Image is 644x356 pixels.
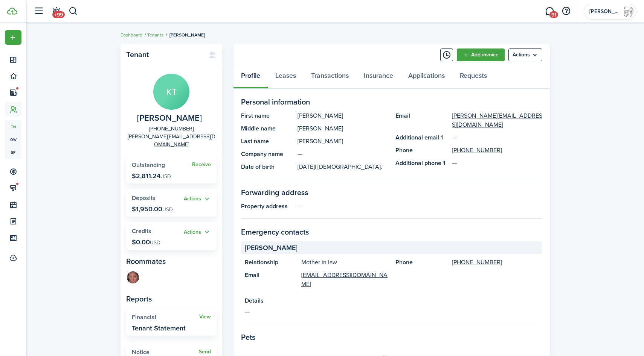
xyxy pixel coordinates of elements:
[395,159,448,168] panel-main-title: Additional phone 1
[301,271,388,289] a: [EMAIL_ADDRESS][DOMAIN_NAME]
[245,243,298,253] span: [PERSON_NAME]
[589,9,620,14] span: Carranza Rental Properties
[356,66,401,89] a: Insurance
[126,271,140,286] a: Jennifer Tadder
[160,173,171,180] span: USD
[241,332,542,343] panel-main-section-title: Pets
[5,133,21,146] a: ow
[132,324,186,332] widget-stats-description: Tenant Statement
[298,137,388,146] panel-main-description: [PERSON_NAME]
[542,2,557,21] a: Messaging
[126,133,217,148] a: [PERSON_NAME][EMAIL_ADDRESS][DOMAIN_NAME]
[5,146,21,159] a: sp
[132,205,173,213] p: $1,950.00
[137,114,202,123] span: Kevin Tadder
[184,195,211,203] button: Actions
[395,258,448,267] panel-main-title: Phone
[241,137,294,146] panel-main-title: Last name
[126,293,217,304] panel-main-subtitle: Reports
[241,96,542,108] panel-main-section-title: Personal information
[132,161,165,169] span: Outstanding
[121,32,142,38] a: Dashboard
[452,146,502,155] a: [PHONE_NUMBER]
[452,111,542,129] a: [PERSON_NAME][EMAIL_ADDRESS][DOMAIN_NAME]
[245,296,539,305] panel-main-title: Details
[169,32,205,38] span: [PERSON_NAME]
[132,238,160,246] p: $0.00
[132,227,151,235] span: Credits
[149,125,194,133] a: [PHONE_NUMBER]
[126,50,201,59] panel-main-title: Tenant
[192,162,211,168] a: Receive
[199,314,211,320] a: View
[241,111,294,120] panel-main-title: First name
[184,195,211,203] button: Open menu
[401,66,452,89] a: Applications
[452,66,494,89] a: Requests
[184,228,211,236] button: Actions
[147,32,163,38] a: Tenants
[395,111,448,129] panel-main-title: Email
[560,5,572,18] button: Open resource center
[7,8,17,15] img: TenantCloud
[69,5,78,18] button: Search
[241,150,294,159] panel-main-title: Company name
[241,226,542,238] panel-main-section-title: Emergency contacts
[241,202,294,211] panel-main-title: Property address
[395,133,448,142] panel-main-title: Additional email 1
[241,187,542,198] panel-main-section-title: Forwarding address
[49,2,63,21] a: Notifications
[245,258,298,267] panel-main-title: Relationship
[52,11,65,18] span: +99
[304,66,356,89] a: Transactions
[245,271,298,289] panel-main-title: Email
[32,4,46,18] button: Open sidebar
[440,48,453,61] button: Timeline
[457,48,505,61] a: Add invoice
[298,124,388,133] panel-main-description: [PERSON_NAME]
[241,162,294,171] panel-main-title: Date of birth
[199,349,211,355] a: Send
[132,194,156,202] span: Deposits
[298,150,388,159] panel-main-description: —
[132,172,171,180] p: $2,811.24
[623,6,635,18] img: Carranza Rental Properties
[298,202,542,211] panel-main-description: —
[5,120,21,133] a: tn
[132,349,199,356] widget-stats-title: Notice
[549,11,558,18] span: 91
[301,258,388,267] panel-main-description: Mother in law
[132,314,199,321] widget-stats-title: Financial
[153,74,189,110] avatar-text: KT
[298,111,388,120] panel-main-description: [PERSON_NAME]
[127,271,139,283] img: Jennifer Tadder
[508,48,542,61] button: Open menu
[245,307,539,316] panel-main-description: —
[184,228,211,236] button: Open menu
[150,239,160,247] span: USD
[452,258,502,267] a: [PHONE_NUMBER]
[508,48,542,61] menu-btn: Actions
[5,30,21,45] button: Open menu
[298,162,388,171] panel-main-description: [DATE]
[126,256,217,267] panel-main-subtitle: Roommates
[241,124,294,133] panel-main-title: Middle name
[162,206,173,214] span: USD
[268,66,304,89] a: Leases
[315,162,382,171] span: | [DEMOGRAPHIC_DATA].
[395,146,448,155] panel-main-title: Phone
